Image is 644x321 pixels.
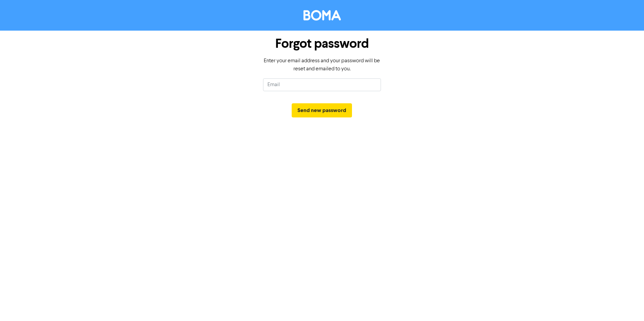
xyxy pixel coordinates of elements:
[263,78,381,91] input: Email
[303,10,341,21] img: BOMA Logo
[292,103,352,117] button: Send new password
[610,289,644,321] iframe: Chat Widget
[263,36,381,51] h1: Forgot password
[263,57,381,73] p: Enter your email address and your password will be reset and emailed to you.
